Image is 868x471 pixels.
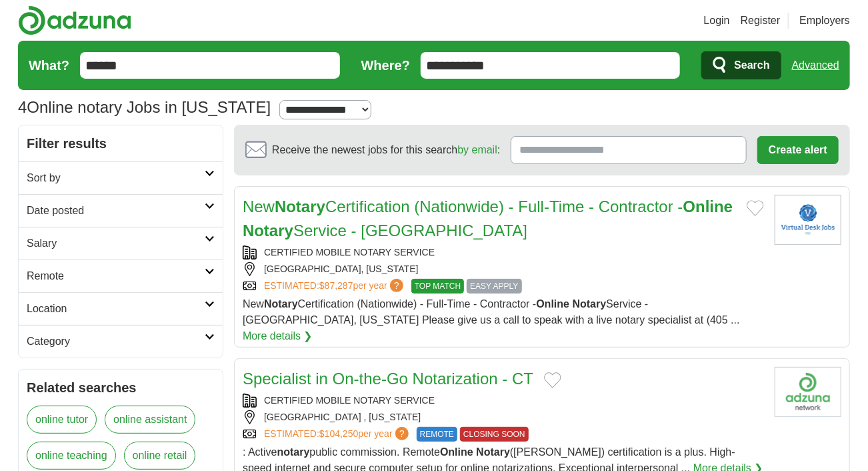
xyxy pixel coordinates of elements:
[457,144,497,155] a: by email
[264,427,411,442] a: ESTIMATED:$104,250per year?
[243,370,533,388] a: Specialist in On-the-Go Notarization - CT
[775,195,841,245] img: Company logo
[417,427,457,442] span: REMOTE
[27,301,205,317] h2: Location
[275,197,325,215] strong: Notary
[747,200,764,216] button: Add to favorite jobs
[683,197,733,215] strong: Online
[411,279,464,294] span: TOP MATCH
[243,262,764,276] div: [GEOGRAPHIC_DATA], [US_STATE]
[361,55,410,75] label: Where?
[27,203,205,219] h2: Date posted
[319,280,353,291] span: $87,287
[264,279,406,294] a: ESTIMATED:$87,287per year?
[243,328,313,344] a: More details ❯
[27,235,205,252] h2: Salary
[27,406,97,434] a: online tutor
[124,442,196,470] a: online retail
[19,227,223,260] a: Salary
[19,194,223,227] a: Date posted
[243,394,764,408] div: CERTIFIED MOBILE NOTARY SERVICE
[476,446,510,458] strong: Notary
[19,161,223,194] a: Sort by
[799,13,850,29] a: Employers
[18,98,271,116] h1: Online notary Jobs in [US_STATE]
[536,298,569,310] strong: Online
[105,406,195,434] a: online assistant
[544,372,561,388] button: Add to favorite jobs
[573,298,607,310] strong: Notary
[277,446,310,458] strong: notary
[390,279,403,292] span: ?
[440,446,473,458] strong: Online
[19,260,223,292] a: Remote
[243,221,293,240] strong: Notary
[757,136,839,164] button: Create alert
[19,125,223,161] h2: Filter results
[19,325,223,358] a: Category
[27,268,205,284] h2: Remote
[319,428,358,439] span: $104,250
[27,334,205,350] h2: Category
[29,55,69,75] label: What?
[264,298,298,310] strong: Notary
[27,170,205,186] h2: Sort by
[243,246,764,260] div: CERTIFIED MOBILE NOTARY SERVICE
[243,197,733,240] a: NewNotaryCertification (Nationwide) - Full-Time - Contractor -Online NotaryService - [GEOGRAPHIC_...
[272,142,500,158] span: Receive the newest jobs for this search :
[701,51,781,79] button: Search
[792,52,839,79] a: Advanced
[704,13,730,29] a: Login
[734,52,769,79] span: Search
[27,442,116,470] a: online teaching
[395,427,409,440] span: ?
[18,5,131,35] img: Adzuna logo
[775,367,841,417] img: Company logo
[18,95,27,119] span: 4
[741,13,781,29] a: Register
[19,292,223,325] a: Location
[243,298,740,326] span: New Certification (Nationwide) - Full-Time - Contractor - Service - [GEOGRAPHIC_DATA], [US_STATE]...
[467,279,521,294] span: EASY APPLY
[243,410,764,424] div: [GEOGRAPHIC_DATA] , [US_STATE]
[460,427,529,442] span: CLOSING SOON
[27,378,215,398] h2: Related searches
